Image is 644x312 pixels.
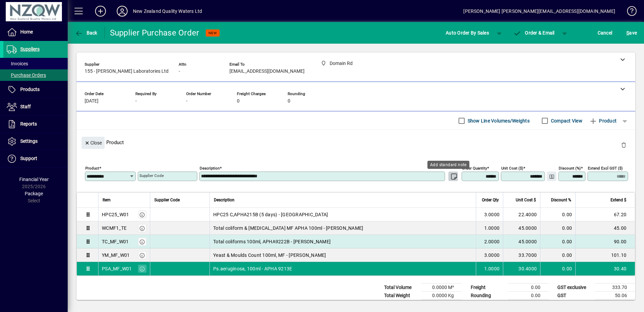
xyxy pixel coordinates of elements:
div: Add standard note [427,161,469,169]
span: Suppliers [20,46,40,52]
td: 45.0000 [503,221,540,235]
td: 0.00 [540,248,575,262]
td: Total Volume [381,284,421,292]
span: Close [84,137,102,149]
app-page-header-button: Delete [616,142,632,148]
span: Purchase Orders [7,72,46,78]
div: Product [76,130,635,155]
td: 0.0000 M³ [421,284,462,292]
span: - [179,69,180,74]
mat-label: Discount (%) [559,166,581,171]
span: Yeast & Moulds Count 100ml, MF - [PERSON_NAME] [213,252,326,259]
span: 0 [288,98,290,104]
mat-label: Extend excl GST ($) [588,166,623,171]
a: Purchase Orders [3,69,68,81]
span: Order Qty [482,196,499,204]
span: Financial Year [19,177,49,182]
span: 0 [237,98,240,104]
td: 101.10 [575,248,635,262]
span: Product [589,115,617,126]
button: Add [90,5,111,17]
td: 0.00 [508,284,549,292]
span: Extend $ [610,196,626,204]
span: - [186,98,187,104]
a: Home [3,24,68,41]
a: Support [3,150,68,167]
button: Back [73,27,99,39]
td: 383.76 [595,300,635,308]
button: Cancel [596,27,614,39]
mat-label: Unit Cost ($) [501,166,523,171]
td: 33.7000 [503,248,540,262]
div: New Zealand Quality Waters Ltd [133,6,202,17]
td: 333.70 [595,284,635,292]
td: 1.0000 [476,221,503,235]
span: Reports [20,121,37,127]
td: Rounding [467,292,508,300]
span: 155 - [PERSON_NAME] Laboratories Ltd [85,69,169,74]
td: GST inclusive [554,300,595,308]
span: Package [25,191,43,196]
td: 1.0000 [476,262,503,275]
a: Staff [3,98,68,115]
span: Total coliforms 100ml, APHA9222B - [PERSON_NAME] [213,238,331,245]
td: 22.4000 [503,208,540,221]
span: Unit Cost $ [516,196,536,204]
span: Invoices [7,61,28,66]
span: Total coliform & [MEDICAL_DATA] MF APHA 100ml - [PERSON_NAME] [213,225,363,231]
td: Freight [467,284,508,292]
td: 50.06 [595,292,635,300]
app-page-header-button: Back [68,27,105,39]
button: Change Price Levels [547,172,556,181]
span: Support [20,156,37,161]
span: Discount % [551,196,571,204]
span: [DATE] [85,98,98,104]
div: Supplier Purchase Order [110,27,199,38]
mat-label: Supplier Code [139,173,164,178]
td: 45.0000 [503,235,540,248]
td: Total Weight [381,292,421,300]
td: 2.0000 [476,235,503,248]
td: 90.00 [575,235,635,248]
a: Settings [3,133,68,150]
button: Save [625,27,639,39]
td: 30.4000 [503,262,540,275]
td: 3.0000 [476,248,503,262]
app-page-header-button: Close [80,139,106,146]
span: Item [103,196,111,204]
span: Settings [20,138,38,144]
td: 0.00 [540,221,575,235]
span: S [626,30,629,36]
div: PSA_MF_W01 [102,265,132,272]
button: Delete [616,137,632,153]
span: Staff [20,104,31,109]
mat-label: Order Quantity [462,166,487,171]
label: Show Line Volumes/Weights [466,117,530,124]
td: 0.0000 Kg [421,292,462,300]
td: 0.00 [540,262,575,275]
td: 3.0000 [476,208,503,221]
a: Invoices [3,58,68,69]
td: GST exclusive [554,284,595,292]
td: 0.00 [540,208,575,221]
button: Auto Order By Sales [442,27,492,39]
span: ave [626,27,637,38]
span: - [135,98,137,104]
td: 0.00 [508,292,549,300]
td: 0.00 [540,235,575,248]
button: Close [82,137,105,149]
span: Supplier Code [154,196,180,204]
span: HPC25 C,APHA215B (5 days) - [GEOGRAPHIC_DATA] [213,211,328,218]
mat-label: Description [200,166,220,171]
span: Order & Email [513,30,555,36]
span: Auto Order By Sales [446,27,489,38]
td: 67.20 [575,208,635,221]
td: 45.00 [575,221,635,235]
td: 30.40 [575,262,635,275]
div: [PERSON_NAME] [PERSON_NAME][EMAIL_ADDRESS][DOMAIN_NAME] [463,6,615,17]
button: Profile [111,5,133,17]
span: Products [20,87,40,92]
a: Products [3,81,68,98]
button: Order & Email [510,27,558,39]
a: Knowledge Base [622,1,636,23]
